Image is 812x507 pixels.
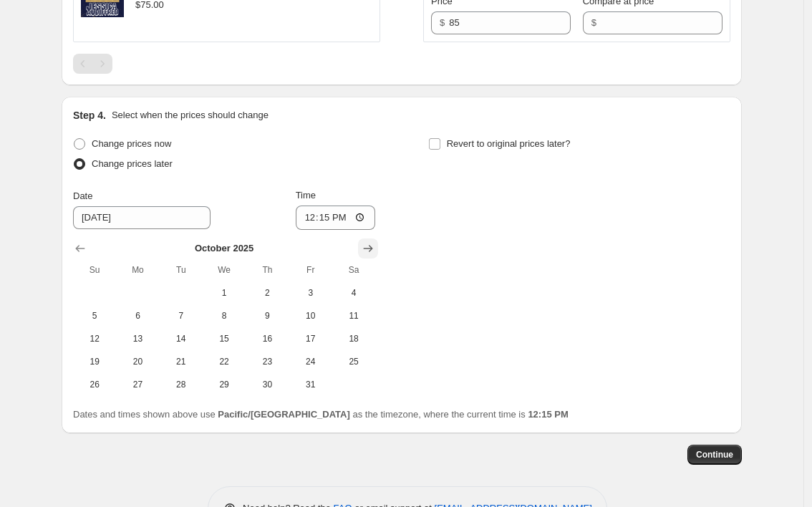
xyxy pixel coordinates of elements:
[73,373,116,396] button: Sunday October 26 2025
[251,310,283,322] span: 9
[218,409,349,420] b: Pacific/[GEOGRAPHIC_DATA]
[358,238,378,259] button: Show next month, November 2025
[73,350,116,373] button: Sunday October 19 2025
[73,409,569,420] span: Dates and times shown above use as the timezone, where the current time is
[73,206,211,229] input: 9/15/2025
[208,264,240,276] span: We
[246,350,289,373] button: Thursday October 23 2025
[332,304,375,327] button: Saturday October 11 2025
[79,379,110,390] span: 26
[79,333,110,344] span: 12
[289,281,332,304] button: Friday October 3 2025
[73,259,116,281] th: Sunday
[246,373,289,396] button: Thursday October 30 2025
[208,356,240,367] span: 22
[296,190,316,201] span: Time
[289,350,332,373] button: Friday October 24 2025
[440,17,445,28] span: $
[332,281,375,304] button: Saturday October 4 2025
[295,310,327,322] span: 10
[246,259,289,281] th: Thursday
[246,304,289,327] button: Thursday October 9 2025
[289,327,332,350] button: Friday October 17 2025
[122,310,153,322] span: 6
[289,259,332,281] th: Friday
[70,238,90,259] button: Show previous month, September 2025
[295,333,327,344] span: 17
[295,356,327,367] span: 24
[251,356,283,367] span: 23
[208,310,240,322] span: 8
[165,356,197,367] span: 21
[203,327,246,350] button: Wednesday October 15 2025
[73,304,116,327] button: Sunday October 5 2025
[160,327,203,350] button: Tuesday October 14 2025
[251,379,283,390] span: 30
[116,327,159,350] button: Monday October 13 2025
[165,333,197,344] span: 14
[295,264,327,276] span: Fr
[289,304,332,327] button: Friday October 10 2025
[165,264,197,276] span: Tu
[203,350,246,373] button: Wednesday October 22 2025
[73,190,92,201] span: Date
[251,333,283,344] span: 16
[73,108,106,122] h2: Step 4.
[122,356,153,367] span: 20
[295,287,327,299] span: 3
[591,17,596,28] span: $
[203,304,246,327] button: Wednesday October 8 2025
[332,259,375,281] th: Saturday
[92,138,171,149] span: Change prices now
[160,350,203,373] button: Tuesday October 21 2025
[122,333,153,344] span: 13
[447,138,571,149] span: Revert to original prices later?
[696,449,733,460] span: Continue
[687,445,742,465] button: Continue
[246,281,289,304] button: Thursday October 2 2025
[332,327,375,350] button: Saturday October 18 2025
[203,259,246,281] th: Wednesday
[251,264,283,276] span: Th
[112,108,269,122] p: Select when the prices should change
[338,356,369,367] span: 25
[528,409,568,420] b: 12:15 PM
[338,310,369,322] span: 11
[338,264,369,276] span: Sa
[338,287,369,299] span: 4
[208,333,240,344] span: 15
[296,206,376,230] input: 12:00
[251,287,283,299] span: 2
[79,310,110,322] span: 5
[92,158,173,169] span: Change prices later
[160,259,203,281] th: Tuesday
[289,373,332,396] button: Friday October 31 2025
[73,54,112,74] nav: Pagination
[79,264,110,276] span: Su
[73,327,116,350] button: Sunday October 12 2025
[116,304,159,327] button: Monday October 6 2025
[160,373,203,396] button: Tuesday October 28 2025
[165,310,197,322] span: 7
[116,259,159,281] th: Monday
[203,281,246,304] button: Wednesday October 1 2025
[116,373,159,396] button: Monday October 27 2025
[160,304,203,327] button: Tuesday October 7 2025
[165,379,197,390] span: 28
[246,327,289,350] button: Thursday October 16 2025
[332,350,375,373] button: Saturday October 25 2025
[208,379,240,390] span: 29
[203,373,246,396] button: Wednesday October 29 2025
[208,287,240,299] span: 1
[295,379,327,390] span: 31
[122,379,153,390] span: 27
[116,350,159,373] button: Monday October 20 2025
[79,356,110,367] span: 19
[338,333,369,344] span: 18
[122,264,153,276] span: Mo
